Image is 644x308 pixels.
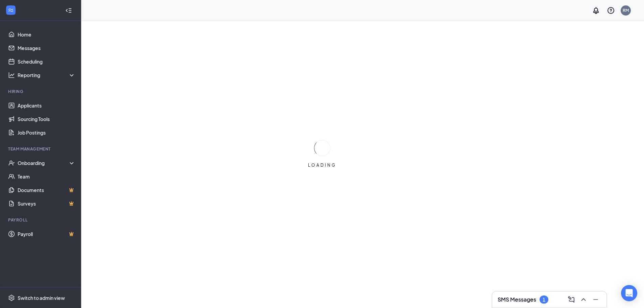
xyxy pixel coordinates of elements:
a: Scheduling [18,55,75,68]
a: Home [18,28,75,41]
svg: Collapse [65,7,72,14]
a: Job Postings [18,126,75,139]
div: 1 [543,297,545,303]
svg: Minimize [592,295,600,304]
h3: SMS Messages [498,296,536,303]
div: Reporting [18,72,76,78]
div: Open Intercom Messenger [621,285,637,301]
div: Payroll [8,217,74,223]
div: Hiring [8,89,74,94]
button: Minimize [590,294,601,305]
svg: Analysis [8,72,15,78]
a: SurveysCrown [18,197,75,210]
button: ComposeMessage [566,294,577,305]
a: Messages [18,41,75,55]
svg: WorkstreamLogo [7,7,14,14]
a: Team [18,170,75,183]
a: DocumentsCrown [18,183,75,197]
svg: ComposeMessage [567,295,575,304]
button: ChevronUp [578,294,589,305]
div: RM [623,7,629,13]
div: Switch to admin view [18,294,65,301]
svg: Notifications [592,6,600,15]
a: Sourcing Tools [18,112,75,126]
div: Onboarding [18,160,70,166]
svg: QuestionInfo [607,6,615,15]
a: PayrollCrown [18,227,75,241]
svg: UserCheck [8,160,15,166]
svg: ChevronUp [579,295,588,304]
svg: Settings [8,294,15,301]
a: Applicants [18,99,75,112]
div: LOADING [305,162,339,168]
div: Team Management [8,146,74,152]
